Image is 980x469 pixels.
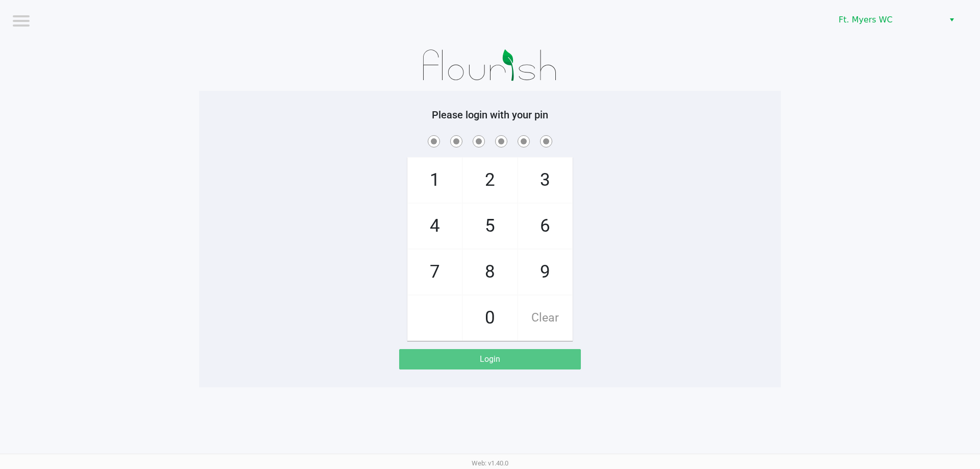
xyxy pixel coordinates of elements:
span: 5 [463,204,517,249]
span: 0 [463,295,517,340]
span: 4 [408,204,462,249]
h5: Please login with your pin [207,109,773,121]
span: Clear [518,295,572,340]
button: Select [944,11,959,29]
span: 1 [408,158,462,203]
span: 3 [518,158,572,203]
span: 2 [463,158,517,203]
span: Web: v1.40.0 [472,459,508,467]
span: 8 [463,250,517,294]
span: 7 [408,250,462,294]
span: 9 [518,250,572,294]
span: Ft. Myers WC [839,14,938,26]
span: 6 [518,204,572,249]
